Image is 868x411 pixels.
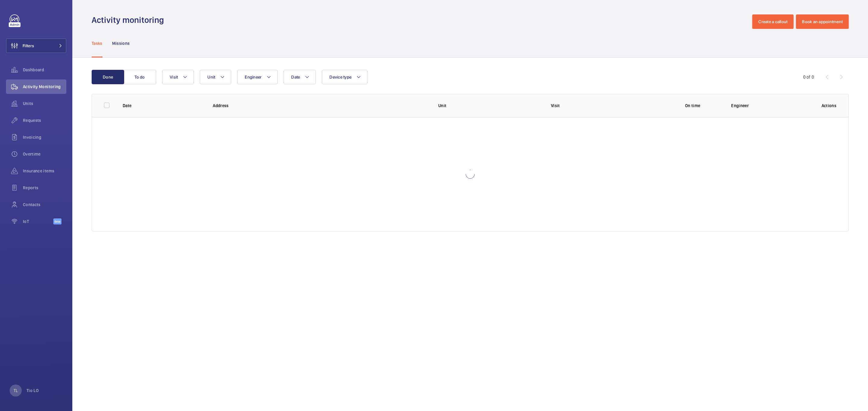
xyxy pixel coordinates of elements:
p: TL [14,388,18,394]
button: Date [284,70,316,84]
p: Date [123,103,203,109]
span: Unit [207,75,215,79]
span: Insurance items [23,168,66,174]
button: Book an appointment [796,14,849,29]
p: Address [213,103,429,109]
button: Unit [200,70,231,84]
p: Missions [112,40,130,46]
div: 0 of 0 [803,74,814,80]
p: Visit [551,103,654,109]
p: Engineer [731,103,812,109]
button: Filters [6,39,66,53]
button: To do [124,70,156,84]
span: Requests [23,117,66,123]
button: Engineer [237,70,278,84]
button: Create a callout [752,14,794,29]
button: Device type [322,70,367,84]
span: Date [291,75,300,79]
button: Visit [162,70,194,84]
span: Units [23,100,66,107]
span: Dashboard [23,67,66,73]
p: Tio LO [27,388,39,394]
p: Unit [438,103,541,109]
span: Overtime [23,151,66,157]
span: Visit [170,75,178,79]
span: Device type [329,75,351,79]
span: Activity Monitoring [23,84,66,90]
p: On time [664,103,722,109]
span: IoT [23,218,53,224]
span: Filters [23,43,34,49]
h1: Activity monitoring [92,14,168,26]
span: Beta [53,218,61,224]
p: Actions [822,103,836,109]
p: Tasks [92,40,102,46]
span: Reports [23,185,66,191]
span: Engineer [245,75,262,79]
span: Contacts [23,202,66,208]
button: Done [92,70,124,84]
span: Invoicing [23,134,66,140]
